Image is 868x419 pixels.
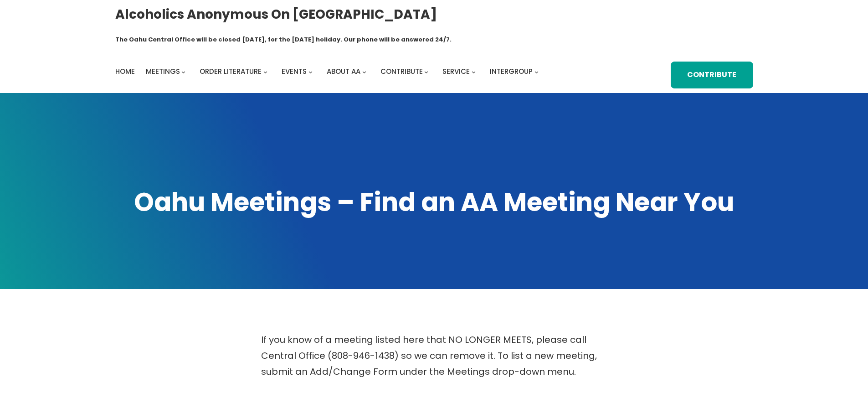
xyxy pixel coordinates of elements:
h1: Oahu Meetings – Find an AA Meeting Near You [115,185,753,220]
button: Events submenu [308,70,313,74]
button: About AA submenu [362,70,366,74]
button: Meetings submenu [181,70,185,74]
span: Order Literature [200,67,262,76]
a: About AA [327,65,360,78]
span: Service [442,67,470,76]
a: Contribute [671,62,753,88]
span: About AA [327,67,360,76]
p: If you know of a meeting listed here that NO LONGER MEETS, please call Central Office (808-946-14... [261,332,607,380]
a: Alcoholics Anonymous on [GEOGRAPHIC_DATA] [115,3,437,26]
a: Intergroup [490,65,533,78]
nav: Intergroup [115,65,542,78]
button: Order Literature submenu [263,70,267,74]
button: Intergroup submenu [534,70,539,74]
span: Meetings [146,67,180,76]
a: Home [115,65,135,78]
a: Service [442,65,470,78]
span: Events [282,67,307,76]
button: Contribute submenu [424,70,428,74]
h1: The Oahu Central Office will be closed [DATE], for the [DATE] holiday. Our phone will be answered... [115,35,452,44]
a: Events [282,65,307,78]
button: Service submenu [472,70,476,74]
span: Contribute [380,67,423,76]
span: Intergroup [490,67,533,76]
a: Contribute [380,65,423,78]
a: Meetings [146,65,180,78]
span: Home [115,67,135,76]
